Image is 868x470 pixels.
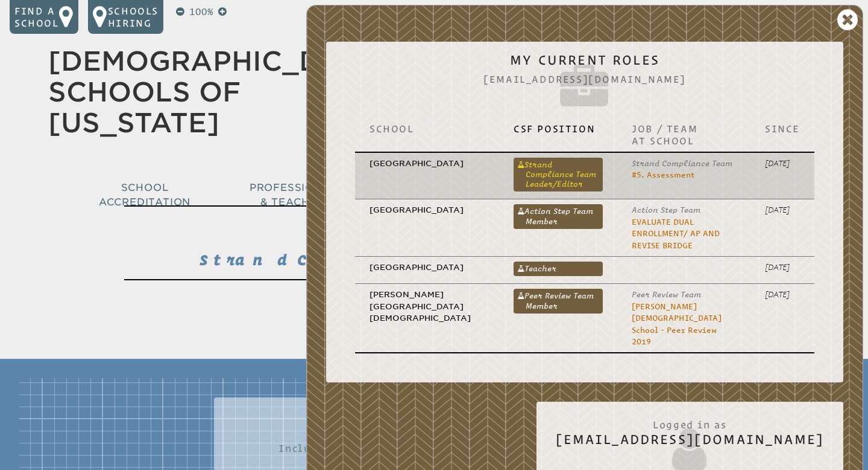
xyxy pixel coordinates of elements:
[765,262,800,273] p: [DATE]
[514,158,603,192] a: Strand Compliance Team Leader/Editor
[370,289,485,324] p: [PERSON_NAME][GEOGRAPHIC_DATA][DEMOGRAPHIC_DATA]
[765,123,800,135] p: Since
[99,182,190,208] span: School Accreditation
[187,5,216,19] p: 100%
[632,217,720,250] a: Evaluate Dual Enrollment/ AP and revise BRIDGE
[632,123,736,147] p: Job / Team at School
[514,204,603,228] a: Action Step Team Member
[632,290,701,299] span: Peer Review Team
[765,204,800,216] p: [DATE]
[632,159,732,168] span: Strand Compliance Team
[370,204,485,216] p: [GEOGRAPHIC_DATA]
[370,262,485,273] p: [GEOGRAPHIC_DATA]
[370,123,485,135] p: School
[632,302,722,346] a: [PERSON_NAME][DEMOGRAPHIC_DATA] School - Peer Review 2019
[632,170,694,179] a: #5. Assessment
[765,158,800,169] p: [DATE]
[556,413,824,432] span: Logged in as
[345,53,824,113] h2: My Current Roles
[765,289,800,300] p: [DATE]
[370,158,485,169] p: [GEOGRAPHIC_DATA]
[250,182,426,208] span: Professional Development & Teacher Certification
[14,5,59,29] p: Find a school
[514,289,603,313] a: Peer Review Team Member
[200,251,668,268] span: Strand Compliance Team Leader/Editor
[108,5,159,29] p: Schools Hiring
[514,123,603,135] p: CSF Position
[514,262,603,276] a: Teacher
[632,205,700,214] span: Action Step Team
[48,45,390,138] a: [DEMOGRAPHIC_DATA] Schools of [US_STATE]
